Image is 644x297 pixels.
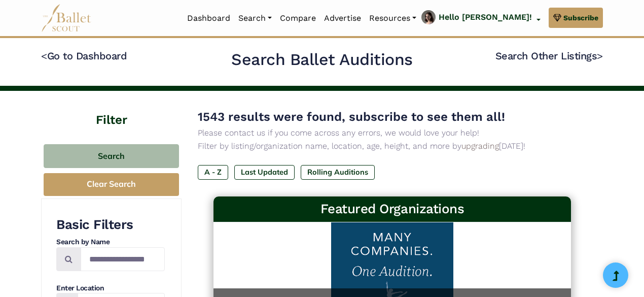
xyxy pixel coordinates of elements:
h4: Search by Name [56,237,165,247]
a: Search Other Listings> [495,50,603,62]
span: Subscribe [563,12,598,23]
label: Rolling Auditions [301,165,375,179]
a: <Go to Dashboard [41,50,127,62]
label: Last Updated [234,165,295,179]
a: Resources [365,8,420,29]
a: profile picture Hello [PERSON_NAME]! [420,9,541,26]
code: > [597,49,603,62]
h3: Featured Organizations [222,201,563,218]
a: Compare [276,8,320,29]
h3: Basic Filters [56,216,165,234]
p: Filter by listing/organization name, location, age, height, and more by [DATE]! [198,140,587,153]
a: Search [234,8,276,29]
input: Search by names... [81,247,165,271]
a: upgrading [461,141,499,151]
a: Advertise [320,8,365,29]
h4: Filter [41,91,182,129]
p: Hello [PERSON_NAME]! [439,11,532,24]
a: Dashboard [183,8,234,29]
img: gem.svg [553,12,561,23]
button: Search [44,144,179,168]
a: Subscribe [549,8,603,28]
label: A - Z [198,165,228,179]
span: 1543 results were found, subscribe to see them all! [198,110,505,124]
button: Clear Search [44,173,179,196]
img: profile picture [421,10,436,31]
p: Please contact us if you come across any errors, we would love your help! [198,126,587,140]
code: < [41,49,47,62]
h4: Enter Location [56,283,165,293]
h2: Search Ballet Auditions [231,49,413,71]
